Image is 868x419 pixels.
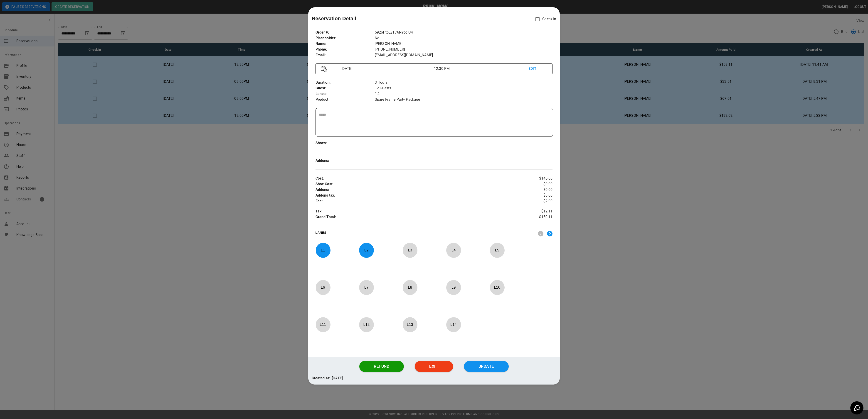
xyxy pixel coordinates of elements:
p: $12.11 [513,209,552,214]
p: Spare Frame Party Package [375,97,553,102]
p: Check In [533,15,556,24]
p: [PHONE_NUMBER] [375,47,553,52]
p: L 8 [402,282,417,293]
p: L 12 [359,319,374,330]
p: Duration : [316,80,375,85]
p: [DATE] [340,66,434,71]
button: Refund [359,361,404,372]
p: Created at: [312,375,330,381]
p: Product : [316,97,375,102]
p: Tax : [316,209,513,214]
p: 3 Hours [375,80,553,85]
p: Order # : [316,30,375,35]
p: Cost : [316,176,513,181]
p: Phone : [316,47,375,52]
p: $2.00 [513,198,552,204]
img: nav_left.svg [538,231,543,236]
p: Fee : [316,198,513,204]
img: right.svg [547,231,552,236]
p: $159.11 [513,214,552,221]
p: Shoe Cost : [316,181,513,187]
p: L 5 [490,245,505,256]
p: L 13 [402,319,417,330]
p: L 3 [402,245,417,256]
p: L 14 [446,319,461,330]
p: $0.00 [513,181,552,187]
p: No [375,35,553,41]
p: LANES [316,230,535,237]
p: Grand Total : [316,214,513,221]
p: 12 Guests [375,85,553,91]
p: L 2 [359,245,374,256]
button: Update [464,361,509,372]
p: 592ofltpEyT76NYocIU4 [375,30,553,35]
p: Placeholder : [316,35,375,41]
p: L 4 [446,245,461,256]
p: $0.00 [513,193,552,198]
p: Shoes : [316,140,375,146]
p: Guest : [316,85,375,91]
p: Addons : [316,187,513,193]
p: $145.00 [513,176,552,181]
p: EDIT [528,66,547,72]
p: [EMAIL_ADDRESS][DOMAIN_NAME] [375,52,553,58]
p: 1,2 [375,91,553,97]
p: [PERSON_NAME] [375,41,553,47]
p: Email : [316,52,375,58]
p: Name : [316,41,375,47]
p: 12:30 PM [434,66,528,71]
p: Addons : [316,158,375,164]
p: L 6 [316,282,330,293]
p: Lanes : [316,91,375,97]
p: L 9 [446,282,461,293]
p: Reservation Detail [312,15,356,22]
p: $0.00 [513,187,552,193]
p: L 7 [359,282,374,293]
p: L 11 [316,319,330,330]
p: [DATE] [332,375,343,381]
img: Vector [321,66,327,72]
p: L 1 [316,245,330,256]
p: L 10 [490,282,505,293]
p: Addons tax : [316,193,513,198]
button: Exit [415,361,453,372]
